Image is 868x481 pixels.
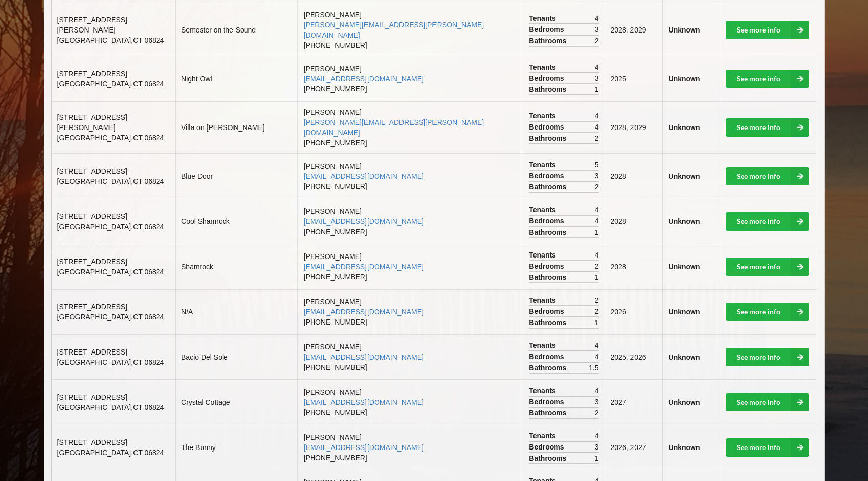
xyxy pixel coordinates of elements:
td: 2027 [605,379,662,425]
td: [PERSON_NAME] [PHONE_NUMBER] [297,425,523,470]
td: 2028 [605,199,662,244]
span: [GEOGRAPHIC_DATA] , CT 06824 [57,313,164,321]
a: [EMAIL_ADDRESS][DOMAIN_NAME] [304,353,424,361]
span: Bathrooms [529,227,569,237]
span: 1.5 [589,363,598,373]
a: [EMAIL_ADDRESS][DOMAIN_NAME] [304,443,424,452]
b: Unknown [669,398,700,406]
td: 2025 [605,56,662,101]
span: 3 [595,397,599,407]
span: 1 [595,272,599,282]
span: 2 [595,261,599,271]
span: 1 [595,453,599,463]
b: Unknown [669,443,700,452]
a: See more info [726,303,809,321]
a: [EMAIL_ADDRESS][DOMAIN_NAME] [304,217,424,226]
span: [STREET_ADDRESS] [57,167,127,175]
span: [GEOGRAPHIC_DATA] , CT 06824 [57,177,164,185]
a: See more info [726,212,809,231]
b: Unknown [669,217,700,226]
span: 1 [595,84,599,94]
span: 3 [595,24,599,35]
span: Bathrooms [529,36,569,46]
td: [PERSON_NAME] [PHONE_NUMBER] [297,289,523,334]
span: Tenants [529,431,558,441]
a: See more info [726,70,809,88]
span: [GEOGRAPHIC_DATA] , CT 06824 [57,403,164,411]
a: [EMAIL_ADDRESS][DOMAIN_NAME] [304,398,424,406]
span: 4 [595,386,599,396]
span: Bedrooms [529,73,566,83]
td: 2028 [605,153,662,199]
td: 2026 [605,289,662,334]
span: [STREET_ADDRESS] [57,438,127,446]
td: Blue Door [175,153,297,199]
td: 2026, 2027 [605,425,662,470]
span: [STREET_ADDRESS] [57,70,127,78]
span: Bathrooms [529,408,569,418]
span: Tenants [529,250,558,260]
span: [GEOGRAPHIC_DATA] , CT 06824 [57,80,164,88]
span: 5 [595,159,599,170]
span: [GEOGRAPHIC_DATA] , CT 06824 [57,448,164,457]
span: 1 [595,227,599,237]
b: Unknown [669,172,700,180]
td: 2028, 2029 [605,4,662,56]
span: 4 [595,250,599,260]
td: [PERSON_NAME] [PHONE_NUMBER] [297,56,523,101]
span: Tenants [529,111,558,121]
span: [GEOGRAPHIC_DATA] , CT 06824 [57,268,164,276]
span: [STREET_ADDRESS] [57,212,127,220]
span: 3 [595,73,599,83]
span: Bathrooms [529,317,569,328]
span: 4 [595,351,599,362]
span: Tenants [529,295,558,305]
b: Unknown [669,353,700,361]
td: 2025, 2026 [605,334,662,379]
span: [GEOGRAPHIC_DATA] , CT 06824 [57,36,164,44]
span: 4 [595,431,599,441]
span: Bathrooms [529,453,569,463]
span: 4 [595,62,599,72]
span: Bedrooms [529,216,566,226]
td: [PERSON_NAME] [PHONE_NUMBER] [297,244,523,289]
a: [EMAIL_ADDRESS][DOMAIN_NAME] [304,75,424,83]
span: [STREET_ADDRESS] [57,393,127,401]
span: Bedrooms [529,122,566,132]
span: Bedrooms [529,397,566,407]
span: Bedrooms [529,306,566,316]
a: See more info [726,167,809,185]
span: 1 [595,317,599,328]
span: [STREET_ADDRESS] [57,258,127,266]
span: Bathrooms [529,133,569,143]
span: Bedrooms [529,351,566,362]
span: Tenants [529,159,558,170]
a: [EMAIL_ADDRESS][DOMAIN_NAME] [304,308,424,316]
span: Bathrooms [529,84,569,94]
td: 2028 [605,244,662,289]
td: [PERSON_NAME] [PHONE_NUMBER] [297,101,523,153]
span: [GEOGRAPHIC_DATA] , CT 06824 [57,134,164,142]
span: 2 [595,295,599,305]
a: See more info [726,438,809,457]
td: Crystal Cottage [175,379,297,425]
td: Night Owl [175,56,297,101]
td: N/A [175,289,297,334]
b: Unknown [669,26,700,34]
span: 4 [595,340,599,350]
span: Bedrooms [529,24,566,35]
span: Bathrooms [529,272,569,282]
a: [PERSON_NAME][EMAIL_ADDRESS][PERSON_NAME][DOMAIN_NAME] [304,118,484,137]
td: Villa on [PERSON_NAME] [175,101,297,153]
span: 3 [595,171,599,181]
span: Bedrooms [529,261,566,271]
span: 4 [595,13,599,23]
span: [STREET_ADDRESS][PERSON_NAME] [57,113,127,132]
td: [PERSON_NAME] [PHONE_NUMBER] [297,199,523,244]
td: Cool Shamrock [175,199,297,244]
span: Tenants [529,205,558,215]
td: [PERSON_NAME] [PHONE_NUMBER] [297,379,523,425]
td: Semester on the Sound [175,4,297,56]
span: Bedrooms [529,442,566,452]
a: [PERSON_NAME][EMAIL_ADDRESS][PERSON_NAME][DOMAIN_NAME] [304,21,484,39]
